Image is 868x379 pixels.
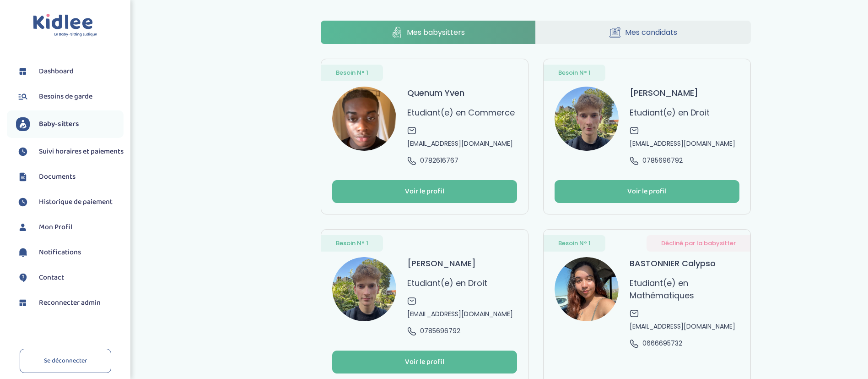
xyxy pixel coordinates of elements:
[16,220,30,234] img: profil.svg
[558,68,591,77] span: Besoin N° 1
[16,90,30,104] img: besoin.svg
[627,187,667,197] div: Voir le profil
[558,239,591,248] span: Besoin N° 1
[16,117,124,131] a: Baby-sitters
[420,326,460,336] span: 0785696792
[407,106,515,119] p: Etudiant(e) en Commerce
[39,272,64,283] span: Contact
[321,59,528,214] a: Besoin N° 1 avatar Quenum Yven Etudiant(e) en Commerce [EMAIL_ADDRESS][DOMAIN_NAME] 0782616767 Vo...
[16,170,30,184] img: documents.svg
[625,27,677,38] span: Mes candidats
[630,106,710,119] p: Etudiant(e) en Droit
[555,257,619,321] img: avatar
[16,296,124,310] a: Reconnecter admin
[16,170,124,184] a: Documents
[336,68,368,77] span: Besoin N° 1
[630,277,739,302] p: Etudiant(e) en Mathématiques
[332,180,517,203] button: Voir le profil
[405,357,444,368] div: Voir le profil
[321,21,536,44] a: Mes babysitters
[407,257,476,269] h3: [PERSON_NAME]
[39,222,72,233] span: Mon Profil
[33,14,97,37] img: logo.svg
[16,90,124,104] a: Besoins de garde
[405,187,444,197] div: Voir le profil
[336,239,368,248] span: Besoin N° 1
[555,87,619,151] img: avatar
[16,65,30,78] img: dashboard.svg
[16,145,124,159] a: Suivi horaires et paiements
[16,195,124,209] a: Historique de paiement
[39,146,124,157] span: Suivi horaires et paiements
[407,277,487,289] p: Etudiant(e) en Droit
[332,257,396,321] img: avatar
[16,246,124,259] a: Notifications
[39,247,81,258] span: Notifications
[39,91,92,102] span: Besoins de garde
[16,145,30,159] img: suivihoraire.svg
[407,139,513,148] span: [EMAIL_ADDRESS][DOMAIN_NAME]
[407,27,465,38] span: Mes babysitters
[642,339,682,348] span: 0666695732
[16,271,124,285] a: Contact
[39,171,75,182] span: Documents
[39,66,74,77] span: Dashboard
[16,117,30,131] img: babysitters.svg
[16,65,124,78] a: Dashboard
[642,156,683,165] span: 0785696792
[20,349,111,373] a: Se déconnecter
[39,297,101,308] span: Reconnecter admin
[16,195,30,209] img: suivihoraire.svg
[16,271,30,285] img: contact.svg
[39,197,113,208] span: Historique de paiement
[39,119,79,130] span: Baby-sitters
[536,21,751,44] a: Mes candidats
[420,156,458,165] span: 0782616767
[543,59,751,214] a: Besoin N° 1 avatar [PERSON_NAME] Etudiant(e) en Droit [EMAIL_ADDRESS][DOMAIN_NAME] 0785696792 Voi...
[332,351,517,374] button: Voir le profil
[407,309,513,319] span: [EMAIL_ADDRESS][DOMAIN_NAME]
[630,87,698,99] h3: [PERSON_NAME]
[661,239,736,248] span: Décliné par la babysitter
[407,87,464,99] h3: Quenum Yven
[630,322,735,331] span: [EMAIL_ADDRESS][DOMAIN_NAME]
[630,139,735,148] span: [EMAIL_ADDRESS][DOMAIN_NAME]
[16,296,30,310] img: dashboard.svg
[16,220,124,234] a: Mon Profil
[332,87,396,151] img: avatar
[16,246,30,259] img: notification.svg
[555,180,739,203] button: Voir le profil
[630,257,716,269] h3: BASTONNIER Calypso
